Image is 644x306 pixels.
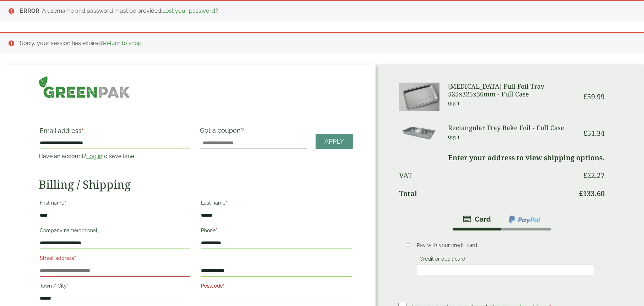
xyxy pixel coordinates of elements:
abbr: required [67,283,69,289]
a: Log in [86,153,102,160]
h2: Billing / Shipping [39,178,353,191]
img: GreenPak Supplies [39,76,130,98]
abbr: required [215,228,217,233]
bdi: 59.99 [583,92,605,101]
abbr: required [225,200,227,206]
label: First name [40,198,191,210]
th: Total [399,185,574,202]
span: £ [583,128,587,138]
li: Sorry, your session has expired. [20,39,633,48]
label: Phone [201,226,352,238]
label: Got a coupon? [200,127,247,138]
span: £ [583,171,587,180]
span: £ [579,189,583,198]
a: Return to shop [103,40,142,46]
img: ppcp-gateway.png [508,215,541,224]
strong: ERROR [20,7,39,14]
bdi: 51.34 [583,128,605,138]
label: Street address [40,253,191,265]
label: Last name [201,198,352,210]
p: Pay with your credit card. [417,241,595,249]
small: Qty: 1 [448,134,460,140]
span: Apply [324,138,344,145]
abbr: required [64,200,66,206]
label: Email address [40,128,191,138]
a: Apply [316,134,353,149]
abbr: required [223,283,225,289]
bdi: 133.60 [579,189,605,198]
img: stripe.png [463,215,491,223]
span: £ [583,92,587,101]
th: VAT [399,167,574,184]
td: Enter your address to view shipping options. [399,149,605,166]
h3: [MEDICAL_DATA] Full Foil Tray 525x325x36mm - Full Case [448,83,574,98]
iframe: Secure card payment input frame [419,267,593,273]
label: Postcode [201,281,352,293]
label: Town / City [40,281,191,293]
label: Company name [40,226,191,238]
abbr: required [82,127,84,134]
abbr: required [74,255,76,261]
span: (optional) [77,228,99,233]
a: Lost your password [162,7,215,14]
li: : A username and password must be provided. ? [20,7,633,15]
bdi: 22.27 [583,171,605,180]
small: Qty: 1 [448,101,460,106]
label: Credit or debit card [417,256,468,264]
h3: Rectangular Tray Bake Foil - Full Case [448,124,574,132]
p: Have an account? to save time [39,152,192,161]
